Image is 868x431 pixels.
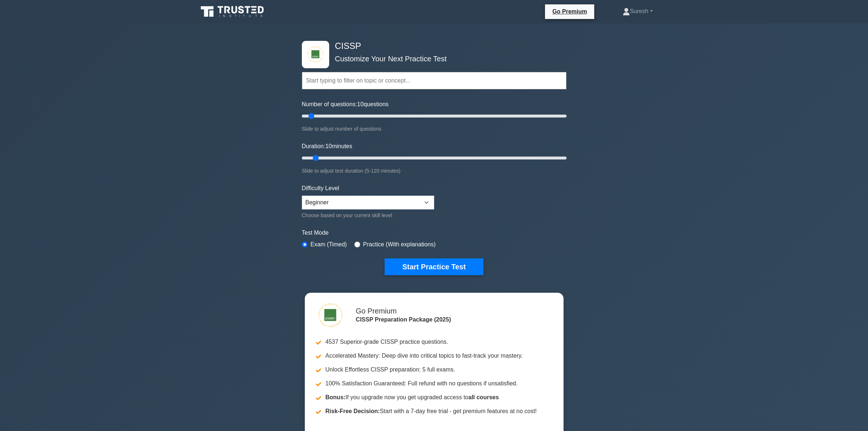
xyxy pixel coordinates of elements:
[302,72,567,89] input: Start typing to filter on topic or concept...
[325,143,332,149] span: 10
[302,124,567,133] div: Slide to adjust number of questions
[363,240,436,249] label: Practice (With explanations)
[605,4,670,19] a: Suresh
[302,166,567,175] div: Slide to adjust test duration (5-120 minutes)
[548,7,591,16] a: Go Premium
[332,41,531,51] h4: CISSP
[385,258,483,275] button: Start Practice Test
[357,101,364,107] span: 10
[302,142,353,151] label: Duration: minutes
[302,184,339,193] label: Difficulty Level
[302,211,434,220] div: Choose based on your current skill level
[311,240,347,249] label: Exam (Timed)
[302,100,389,109] label: Number of questions: questions
[302,228,567,237] label: Test Mode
